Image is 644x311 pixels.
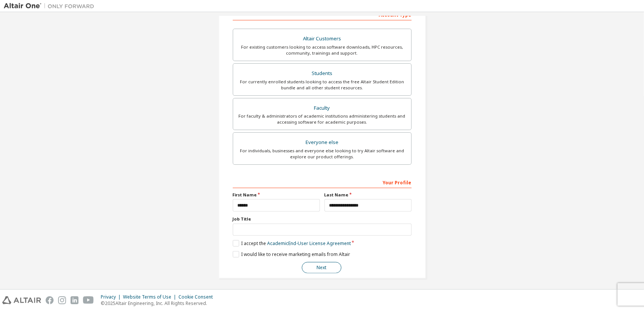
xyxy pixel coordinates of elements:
[178,294,217,300] div: Cookie Consent
[267,240,351,247] a: Academic End-User License Agreement
[123,294,178,300] div: Website Terms of Use
[238,148,407,160] div: For individuals, businesses and everyone else looking to try Altair software and explore our prod...
[324,192,412,198] label: Last Name
[46,296,54,304] img: facebook.svg
[238,103,407,113] div: Faculty
[238,44,407,56] div: For existing customers looking to access software downloads, HPC resources, community, trainings ...
[238,68,407,79] div: Students
[58,296,66,304] img: instagram.svg
[238,34,407,44] div: Altair Customers
[233,251,350,257] label: I would like to receive marketing emails from Altair
[238,137,407,148] div: Everyone else
[4,2,98,10] img: Altair One
[302,262,341,273] button: Next
[238,79,407,91] div: For currently enrolled students looking to access the free Altair Student Edition bundle and all ...
[233,192,320,198] label: First Name
[83,296,94,304] img: youtube.svg
[233,176,412,188] div: Your Profile
[233,240,351,247] label: I accept the
[2,296,41,304] img: altair_logo.svg
[101,300,217,306] p: © 2025 Altair Engineering, Inc. All Rights Reserved.
[238,113,407,125] div: For faculty & administrators of academic institutions administering students and accessing softwa...
[233,216,412,222] label: Job Title
[71,296,78,304] img: linkedin.svg
[101,294,123,300] div: Privacy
